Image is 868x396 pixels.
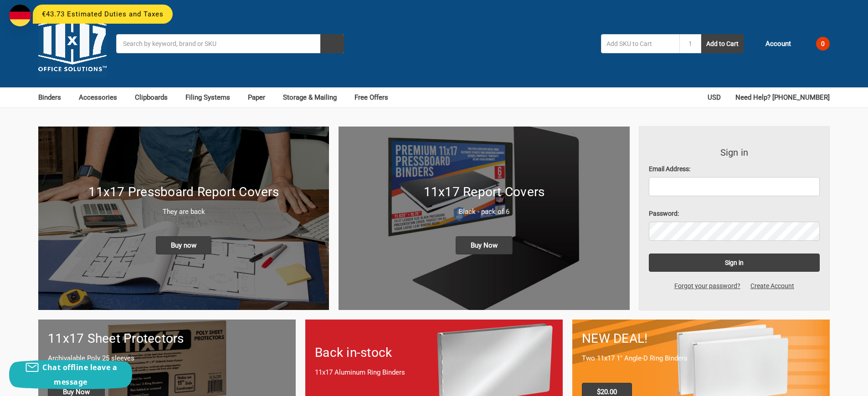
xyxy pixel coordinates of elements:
span: Buy now [156,236,211,254]
a: Clipboards [135,87,176,107]
a: Forgot your password? [669,281,745,291]
a: 0 [801,32,830,56]
img: New 11x17 Pressboard Binders [38,127,329,310]
h1: 11x17 Report Covers [348,183,620,202]
label: Email Address: [649,164,820,174]
span: Account [765,39,791,49]
a: Account [753,32,791,56]
a: Free Offers [354,87,388,107]
a: Binders [38,87,69,107]
p: Two 11x17 1" Angle-D Ring Binders [582,353,820,364]
p: Black - pack of 6 [348,207,620,217]
h3: Sign in [649,146,820,159]
a: New 11x17 Pressboard Binders 11x17 Pressboard Report Covers They are back Buy now [38,127,329,310]
span: Chat offline leave a message [42,362,117,387]
h1: 11x17 Sheet Protectors [48,329,286,348]
img: duty and tax information for Germany [9,5,31,26]
input: Search by keyword, brand or SKU [116,34,344,53]
input: Add SKU to Cart [601,34,679,53]
label: Password: [649,209,820,218]
a: Create Account [745,281,799,291]
p: Archivalable Poly 25 sleeves [48,353,286,364]
button: Add to Cart [701,34,744,53]
button: Chat offline leave a message [9,360,132,389]
h1: NEW DEAL! [582,329,820,348]
a: Need Help? [PHONE_NUMBER] [735,87,830,107]
p: 11x17 Aluminum Ring Binders [315,367,553,378]
a: Accessories [79,87,125,107]
input: Sign in [649,254,820,272]
h1: 11x17 Pressboard Report Covers [48,183,319,202]
div: €43.73 Estimated Duties and Taxes [33,5,173,24]
a: USD [708,87,726,107]
span: Buy Now [456,236,513,254]
h1: Back in-stock [315,343,553,362]
img: 11x17 Report Covers [339,127,629,310]
a: Paper [248,87,273,107]
a: Storage & Mailing [283,87,345,107]
a: Filing Systems [185,87,238,107]
span: 0 [816,37,830,51]
a: 11x17 Report Covers 11x17 Report Covers Black - pack of 6 Buy Now [339,127,629,310]
p: They are back [48,207,319,217]
img: 11x17z.com [38,10,107,78]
